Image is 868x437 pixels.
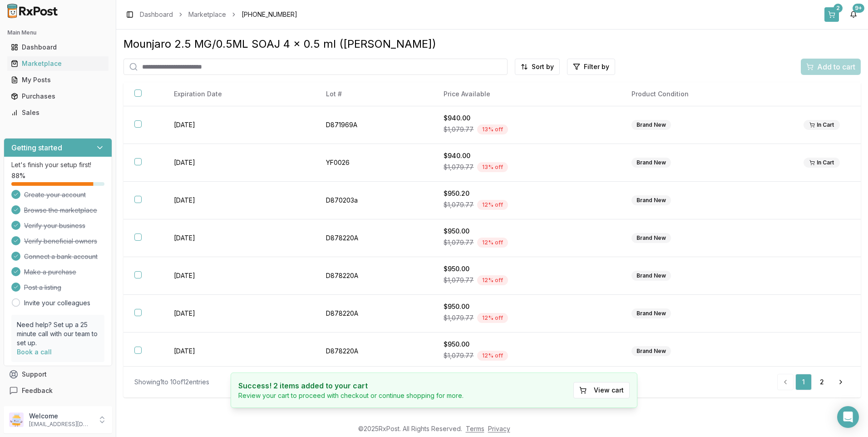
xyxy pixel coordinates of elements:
h4: Success! 2 items added to your cart [238,380,464,391]
button: View cart [573,382,630,398]
button: Marketplace [4,56,112,71]
button: Sales [4,105,112,120]
button: Filter by [567,59,615,75]
td: [DATE] [163,106,315,144]
button: Feedback [4,382,112,399]
p: Need help? Set up a 25 minute call with our team to set up. [17,320,99,348]
span: Feedback [22,386,53,395]
div: 13 % off [477,124,508,134]
div: Brand New [631,158,671,168]
a: 1 [795,374,812,390]
span: $1,079.77 [444,351,473,360]
td: D878220A [315,295,433,333]
span: Verify your business [24,221,85,230]
th: Expiration Date [163,82,315,106]
div: $940.00 [444,114,610,123]
td: D878220A [315,257,433,295]
div: Sales [11,108,105,117]
div: 12 % off [477,351,508,361]
button: Purchases [4,89,112,104]
a: Invite your colleagues [24,298,90,308]
span: Connect a bank account [24,252,98,261]
div: Brand New [631,271,671,281]
span: [PHONE_NUMBER] [242,10,297,19]
div: In Cart [804,120,840,130]
button: 9+ [846,7,861,22]
p: [EMAIL_ADDRESS][DOMAIN_NAME] [29,421,92,428]
span: 88 % [11,171,25,180]
div: In Cart [804,158,840,168]
div: Marketplace [11,59,105,68]
div: $950.00 [444,264,610,273]
a: Go to next page [832,374,850,390]
a: Marketplace [188,10,226,19]
span: Browse the marketplace [24,206,97,215]
div: Mounjaro 2.5 MG/0.5ML SOAJ 4 x 0.5 ml ([PERSON_NAME]) [123,37,861,51]
div: $950.00 [444,302,610,311]
button: 2 [824,7,839,22]
span: $1,079.77 [444,238,473,247]
div: Open Intercom Messenger [837,406,859,428]
td: [DATE] [163,295,315,333]
a: Book a call [17,348,52,356]
div: 2 [833,4,843,13]
td: [DATE] [163,182,315,219]
span: Sort by [532,62,554,71]
a: Dashboard [7,39,108,55]
span: Make a purchase [24,268,76,277]
button: Sort by [515,59,560,75]
td: [DATE] [163,333,315,370]
span: Create your account [24,190,86,199]
img: RxPost Logo [4,4,62,18]
div: 9+ [853,4,864,13]
span: $1,079.77 [444,125,473,134]
button: Dashboard [4,40,112,55]
p: Review your cart to proceed with checkout or continue shopping for more. [238,391,464,400]
button: Support [4,366,112,382]
div: Brand New [631,308,671,318]
td: [DATE] [163,257,315,295]
div: Dashboard [11,43,105,52]
div: 12 % off [477,238,508,248]
button: My Posts [4,73,112,87]
td: D878220A [315,219,433,257]
span: $1,079.77 [444,313,473,323]
span: Verify beneficial owners [24,237,97,246]
div: 13 % off [477,162,508,172]
h2: Main Menu [7,29,108,36]
div: Brand New [631,233,671,243]
span: $1,079.77 [444,276,473,285]
p: Let's finish your setup first! [11,160,104,169]
span: Post a listing [24,283,61,292]
th: Lot # [315,82,433,106]
a: Purchases [7,88,108,104]
th: Product Condition [621,82,793,106]
a: Dashboard [140,10,173,19]
div: $950.00 [444,227,610,236]
a: Privacy [488,425,510,432]
td: D878220A [315,333,433,370]
h3: Getting started [11,142,62,153]
span: $1,079.77 [444,200,473,209]
span: Filter by [584,62,609,71]
div: Purchases [11,92,105,101]
div: 12 % off [477,313,508,323]
div: Brand New [631,120,671,130]
th: Price Available [433,82,621,106]
a: 2 [814,374,830,390]
td: [DATE] [163,219,315,257]
div: 12 % off [477,200,508,210]
div: My Posts [11,75,105,84]
td: [DATE] [163,144,315,182]
div: Brand New [631,195,671,205]
div: $940.00 [444,151,610,160]
td: D871969A [315,106,433,144]
div: $950.20 [444,189,610,198]
p: Welcome [29,412,92,421]
a: My Posts [7,72,108,88]
a: Marketplace [7,55,108,72]
td: D870203a [315,182,433,219]
a: Sales [7,104,108,121]
img: User avatar [9,412,24,427]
